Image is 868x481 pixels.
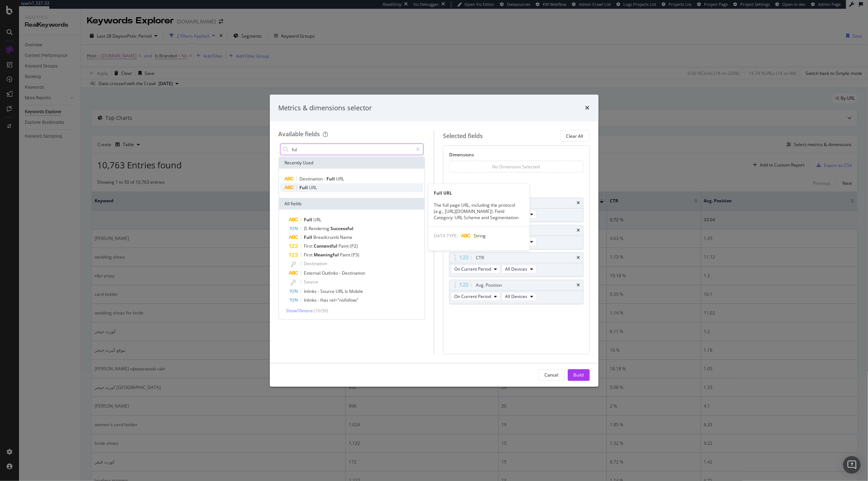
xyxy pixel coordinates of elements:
[304,225,309,232] span: JS
[451,292,500,301] button: On Current Period
[314,243,339,249] span: Contentful
[286,308,313,314] span: Show 10 more
[545,372,559,378] div: Cancel
[304,243,314,249] span: First
[449,152,584,161] div: Dimensions
[270,95,599,387] div: modal
[339,243,350,249] span: Paint
[304,260,328,267] span: Destination
[336,288,345,294] span: URL
[505,293,527,299] span: All Devices
[322,270,340,276] span: Outlinks
[449,252,584,277] div: CTRtimesOn Current PeriodAll Devices
[843,456,861,474] div: Open Intercom Messenger
[345,288,349,294] span: Is
[331,225,354,232] span: Successful
[568,369,590,381] button: Build
[330,297,359,303] span: rel="nofollow"
[443,132,483,140] div: Selected fields
[350,243,358,249] span: (P2)
[577,201,580,205] div: times
[476,254,484,262] div: CTR
[539,369,565,381] button: Cancel
[585,103,590,113] div: times
[327,176,336,182] span: Full
[560,130,590,142] button: Clear All
[304,252,314,258] span: First
[314,234,340,240] span: Breadcrumb
[304,297,318,303] span: Inlinks
[304,234,314,240] span: Full
[451,265,500,274] button: On Current Period
[428,202,529,220] div: The full page URL, including the protocol (e.g., [URL][DOMAIN_NAME]). Field Category: URL Scheme ...
[493,164,540,170] div: No Dimension Selected
[336,176,344,182] span: URL
[352,252,360,258] span: (P3)
[324,176,327,182] span: -
[454,266,491,272] span: On Current Period
[321,288,336,294] span: Source
[502,265,536,274] button: All Devices
[340,234,353,240] span: Name
[309,225,331,232] span: Rendering
[454,293,491,299] span: On Current Period
[434,233,458,239] span: DATA TYPE:
[342,270,366,276] span: Destination
[318,297,321,303] span: -
[300,176,324,182] span: Destination
[279,198,425,210] div: All fields
[279,103,372,113] div: Metrics & dimensions selector
[304,270,322,276] span: External
[340,252,352,258] span: Paint
[577,228,580,233] div: times
[304,288,318,294] span: Inlinks
[449,280,584,304] div: Avg. PositiontimesOn Current PeriodAll Devices
[300,184,309,191] span: Full
[340,270,342,276] span: -
[349,288,363,294] span: Mobile
[304,217,314,223] span: Full
[574,372,584,378] div: Build
[566,133,584,139] div: Clear All
[304,279,318,285] span: Source
[314,252,340,258] span: Meaningful
[577,256,580,260] div: times
[279,130,320,138] div: Available fields
[314,217,322,223] span: URL
[474,233,486,239] span: String
[279,157,425,169] div: Recently Used
[505,266,527,272] span: All Devices
[502,292,536,301] button: All Devices
[476,282,502,289] div: Avg. Position
[577,283,580,287] div: times
[321,297,330,303] span: Has
[291,144,413,155] input: Search by field name
[309,184,317,191] span: URL
[428,190,529,196] div: Full URL
[314,308,329,314] span: ( 10 / 39 )
[318,288,321,294] span: -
